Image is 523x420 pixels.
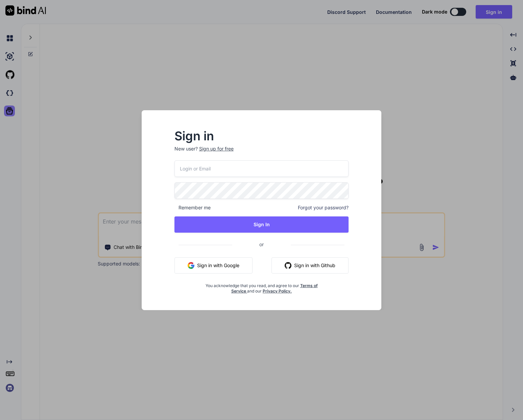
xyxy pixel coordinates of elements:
[232,236,291,253] span: or
[174,257,253,274] button: Sign in with Google
[271,257,349,274] button: Sign in with Github
[204,279,320,294] div: You acknowledge that you read, and agree to our and our
[174,131,349,141] h2: Sign in
[263,288,292,294] a: Privacy Policy.
[199,145,234,152] div: Sign up for free
[174,145,349,160] p: New user?
[298,204,349,211] span: Forgot your password?
[285,262,291,269] img: github
[174,204,211,211] span: Remember me
[188,262,194,269] img: google
[174,160,349,177] input: Login or Email
[174,216,349,233] button: Sign In
[231,283,318,294] a: Terms of Service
